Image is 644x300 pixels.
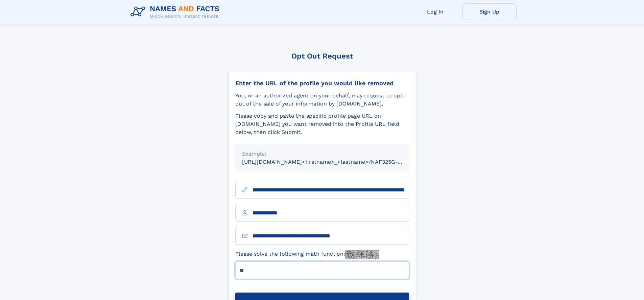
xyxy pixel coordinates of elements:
[235,250,379,259] label: Please solve the following math function:
[228,52,416,60] div: Opt Out Request
[408,3,462,20] a: Log In
[242,159,422,165] small: [URL][DOMAIN_NAME]<firstname>_<lastname>/NAF325G-xxxxxxxx
[235,79,409,87] div: Enter the URL of the profile you would like removed
[462,3,517,20] a: Sign Up
[242,150,402,158] div: Example:
[235,112,409,136] div: Please copy and paste the specific profile page URL on [DOMAIN_NAME] you want removed into the Pr...
[235,92,409,108] div: You, or an authorized agent on your behalf, may request to opt-out of the sale of your informatio...
[128,3,225,21] img: Logo Names and Facts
